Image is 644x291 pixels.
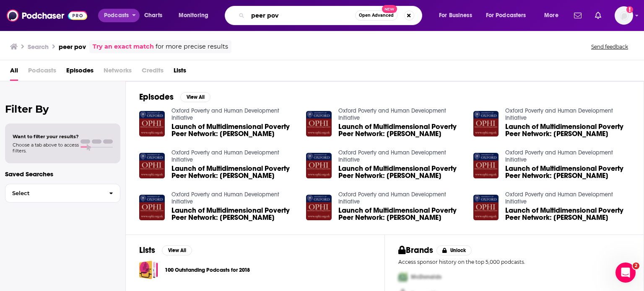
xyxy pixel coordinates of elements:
[538,9,569,22] button: open menu
[439,10,472,21] span: For Business
[411,273,441,281] span: McDonalds
[165,265,250,275] a: 100 Outstanding Podcasts for 2018
[338,207,463,221] a: Launch of Multidimensional Poverty Peer Network: Dr Gonzalo Hernández
[139,153,165,178] a: Launch of Multidimensional Poverty Peer Network: Dr Amal Shlash
[139,92,210,102] a: EpisodesView All
[398,259,630,265] p: Access sponsor history on the top 5,000 podcasts.
[171,207,296,221] a: Launch of Multidimensional Poverty Peer Network: Dr Wang Xiaolin
[139,245,192,255] a: ListsView All
[338,165,463,179] a: Launch of Multidimensional Poverty Peer Network: Dr Rachid Benmokhtar
[338,107,446,121] a: Oxford Poverty and Human Development Initiative
[10,64,18,81] a: All
[338,123,463,137] span: Launch of Multidimensional Poverty Peer Network: [PERSON_NAME]
[179,10,208,21] span: Monitoring
[139,195,165,220] img: Launch of Multidimensional Poverty Peer Network: Dr Wang Xiaolin
[505,165,630,179] a: Launch of Multidimensional Poverty Peer Network: Dr Soledad Arellano
[5,191,102,196] span: Select
[5,184,120,203] button: Select
[436,245,472,255] button: Unlock
[139,260,158,279] a: 100 Outstanding Podcasts for 2018
[162,245,192,255] button: View All
[139,92,174,102] h2: Episodes
[395,268,411,286] img: First Pro Logo
[98,9,140,22] button: open menu
[156,42,228,52] span: for more precise results
[589,43,631,50] button: Send feedback
[28,43,49,51] h3: Search
[615,6,633,25] button: Show profile menu
[248,9,355,22] input: Search podcasts, credits, & more...
[171,123,296,137] a: Launch of Multidimensional Poverty Peer Network: Mr Ayache Khellaf
[171,165,296,179] span: Launch of Multidimensional Poverty Peer Network: [PERSON_NAME]
[473,195,499,220] img: Launch of Multidimensional Poverty Peer Network: Ms Leslie Quiñones
[142,64,164,81] span: Credits
[382,5,397,13] span: New
[505,123,630,137] span: Launch of Multidimensional Poverty Peer Network: [PERSON_NAME]
[338,191,446,205] a: Oxford Poverty and Human Development Initiative
[139,9,167,22] a: Charts
[171,149,279,163] a: Oxford Poverty and Human Development Initiative
[233,6,430,25] div: Search podcasts, credits, & more...
[338,123,463,137] a: Launch of Multidimensional Poverty Peer Network: Mr Zheng Wenkai
[480,9,538,22] button: open menu
[338,165,463,179] span: Launch of Multidimensional Poverty Peer Network: [PERSON_NAME]
[5,103,120,115] h2: Filter By
[139,111,165,136] img: Launch of Multidimensional Poverty Peer Network: Mr Ayache Khellaf
[93,42,154,52] a: Try an exact match
[13,142,79,154] span: Choose a tab above to access filters.
[66,64,93,81] a: Episodes
[13,134,79,139] span: Want to filter your results?
[171,207,296,221] span: Launch of Multidimensional Poverty Peer Network: [PERSON_NAME]
[505,149,613,163] a: Oxford Poverty and Human Development Initiative
[139,245,155,255] h2: Lists
[505,207,630,221] span: Launch of Multidimensional Poverty Peer Network: [PERSON_NAME]
[433,9,483,22] button: open menu
[171,123,296,137] span: Launch of Multidimensional Poverty Peer Network: [PERSON_NAME]
[144,10,162,21] span: Charts
[473,111,499,136] img: Launch of Multidimensional Poverty Peer Network: Professor Abhijit Sen
[306,153,332,178] img: Launch of Multidimensional Poverty Peer Network: Dr Rachid Benmokhtar
[306,195,332,220] img: Launch of Multidimensional Poverty Peer Network: Dr Gonzalo Hernández
[626,6,633,13] svg: Add a profile image
[398,245,433,255] h2: Brands
[180,92,210,102] button: View All
[171,165,296,179] a: Launch of Multidimensional Poverty Peer Network: Dr Amal Shlash
[338,207,463,221] span: Launch of Multidimensional Poverty Peer Network: [PERSON_NAME]
[633,263,639,269] span: 2
[104,64,132,81] span: Networks
[5,170,120,178] p: Saved Searches
[544,10,558,21] span: More
[571,8,585,23] a: Show notifications dropdown
[171,191,279,205] a: Oxford Poverty and Human Development Initiative
[505,107,613,121] a: Oxford Poverty and Human Development Initiative
[171,107,279,121] a: Oxford Poverty and Human Development Initiative
[306,111,332,136] img: Launch of Multidimensional Poverty Peer Network: Mr Zheng Wenkai
[359,13,394,18] span: Open Advanced
[615,6,633,25] span: Logged in as jgarciaampr
[615,263,636,283] iframe: Intercom live chat
[7,8,87,23] img: Podchaser - Follow, Share and Rate Podcasts
[486,10,526,21] span: For Podcasters
[59,43,86,51] h3: peer pov
[338,149,446,163] a: Oxford Poverty and Human Development Initiative
[174,64,186,81] span: Lists
[355,10,397,21] button: Open AdvancedNew
[505,123,630,137] a: Launch of Multidimensional Poverty Peer Network: Professor Abhijit Sen
[473,153,499,178] img: Launch of Multidimensional Poverty Peer Network: Dr Soledad Arellano
[505,165,630,179] span: Launch of Multidimensional Poverty Peer Network: [PERSON_NAME]
[615,6,633,25] img: User Profile
[173,9,219,22] button: open menu
[505,191,613,205] a: Oxford Poverty and Human Development Initiative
